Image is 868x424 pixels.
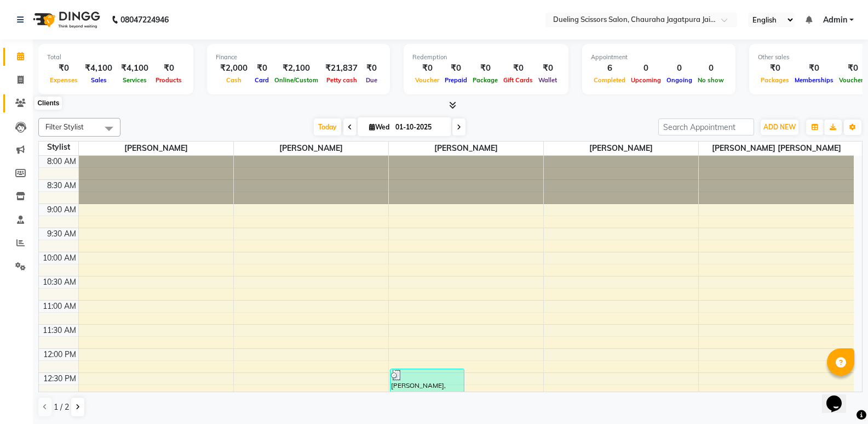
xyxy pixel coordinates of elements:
[442,62,470,75] div: ₹0
[45,156,78,167] div: 8:00 AM
[223,76,244,84] span: Cash
[41,349,78,360] div: 12:00 PM
[695,76,727,84] span: No show
[41,252,78,264] div: 10:00 AM
[314,118,341,135] span: Today
[470,62,501,75] div: ₹0
[501,62,536,75] div: ₹0
[758,62,792,75] div: ₹0
[153,62,185,75] div: ₹0
[695,62,727,75] div: 0
[41,325,78,336] div: 11:30 AM
[45,204,78,216] div: 9:00 AM
[47,62,81,75] div: ₹0
[41,373,78,385] div: 12:30 PM
[216,62,252,75] div: ₹2,000
[252,62,272,75] div: ₹0
[79,142,233,155] span: [PERSON_NAME]
[28,4,103,35] img: logo
[501,76,536,84] span: Gift Cards
[216,53,381,62] div: Finance
[120,4,169,35] b: 08047224946
[81,62,117,75] div: ₹4,100
[823,14,847,26] span: Admin
[321,62,362,75] div: ₹21,837
[47,76,81,84] span: Expenses
[366,123,392,131] span: Wed
[758,76,792,84] span: Packages
[120,76,150,84] span: Services
[591,76,628,84] span: Completed
[761,120,798,135] button: ADD NEW
[41,301,78,312] div: 11:00 AM
[392,119,447,135] input: 2025-10-01
[412,53,560,62] div: Redemption
[389,142,543,155] span: [PERSON_NAME]
[39,142,78,153] div: Stylist
[117,62,153,75] div: ₹4,100
[591,53,727,62] div: Appointment
[591,62,628,75] div: 6
[54,402,69,413] span: 1 / 2
[628,76,664,84] span: Upcoming
[47,53,185,62] div: Total
[792,76,836,84] span: Memberships
[822,380,857,413] iframe: chat widget
[664,62,695,75] div: 0
[763,123,796,131] span: ADD NEW
[470,76,501,84] span: Package
[252,76,272,84] span: Card
[442,76,470,84] span: Prepaid
[412,62,442,75] div: ₹0
[272,62,321,75] div: ₹2,100
[88,76,110,84] span: Sales
[363,76,380,84] span: Due
[272,76,321,84] span: Online/Custom
[234,142,388,155] span: [PERSON_NAME]
[45,122,84,131] span: Filter Stylist
[544,142,698,155] span: [PERSON_NAME]
[362,62,381,75] div: ₹0
[45,180,78,191] div: 8:30 AM
[628,62,664,75] div: 0
[664,76,695,84] span: Ongoing
[536,76,560,84] span: Wallet
[153,76,185,84] span: Products
[412,76,442,84] span: Voucher
[792,62,836,75] div: ₹0
[45,228,78,240] div: 9:30 AM
[658,118,754,135] input: Search Appointment
[324,76,360,84] span: Petty cash
[41,276,78,288] div: 10:30 AM
[35,97,62,110] div: Clients
[699,142,854,155] span: [PERSON_NAME] [PERSON_NAME]
[536,62,560,75] div: ₹0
